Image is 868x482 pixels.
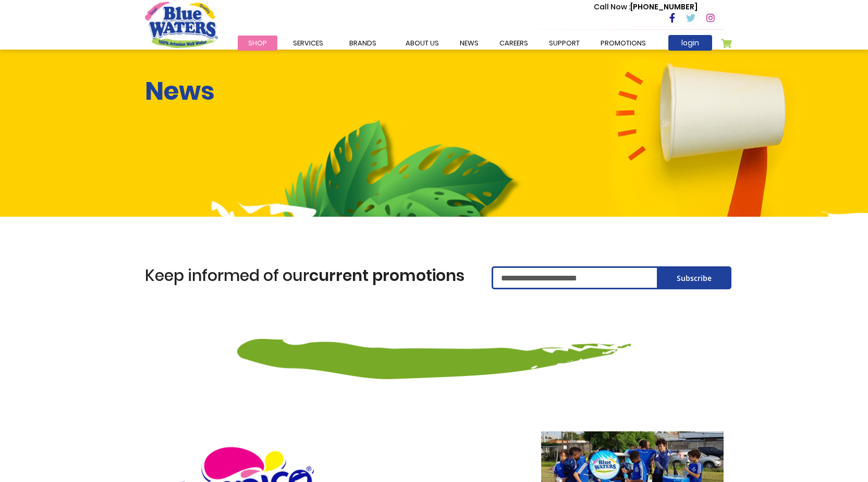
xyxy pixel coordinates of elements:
[594,2,630,12] span: Call Now :
[590,36,656,51] a: Promotions
[668,35,712,51] a: login
[248,38,267,48] span: Shop
[349,38,376,48] span: Brands
[283,36,334,51] a: Services
[145,266,476,285] h1: Keep informed of our
[339,36,387,51] a: Brands
[395,36,449,51] a: about us
[145,2,218,48] a: store logo
[539,36,590,51] a: support
[237,306,631,379] img: decor
[293,38,323,48] span: Services
[594,2,698,13] p: [PHONE_NUMBER]
[238,36,277,51] a: Shop
[309,264,464,287] span: current promotions
[489,36,539,51] a: careers
[449,36,489,51] a: News
[657,266,731,289] button: Subscribe
[145,76,215,107] h1: News
[677,273,712,283] span: Subscribe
